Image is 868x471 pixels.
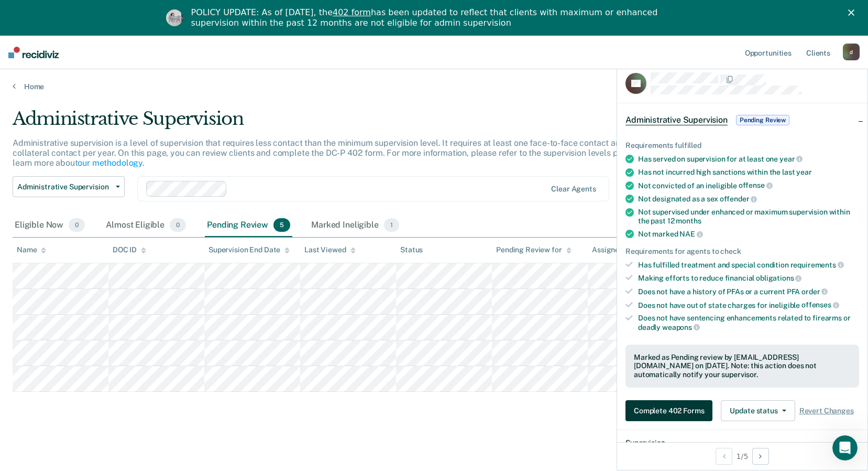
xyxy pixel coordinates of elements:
[736,115,789,125] span: Pending Review
[384,218,399,232] span: 1
[756,274,801,282] span: obligations
[208,245,290,254] div: Supervision End Date
[617,103,867,137] div: Administrative SupervisionPending Review
[13,82,855,91] a: Home
[625,141,859,150] div: Requirements fulfilled
[638,208,859,226] div: Not supervised under enhanced or maximum supervision within the past 12
[17,245,46,254] div: Name
[170,218,186,232] span: 0
[592,245,641,254] div: Assigned to
[739,181,773,189] span: offense
[13,138,661,168] p: Administrative supervision is a level of supervision that requires less contact than the minimum ...
[679,230,702,238] span: NAE
[801,301,839,309] span: offenses
[799,406,854,415] span: Revert Changes
[17,183,112,191] span: Administrative Supervision
[752,448,769,465] button: Next Opportunity
[625,400,717,421] a: Complete 402 Forms
[13,108,664,138] div: Administrative Supervision
[790,261,844,269] span: requirements
[638,301,859,310] div: Does not have out of state charges for ineligible
[638,181,859,190] div: Not convicted of an ineligible
[104,214,188,237] div: Almost Eligible
[848,9,859,16] div: Close
[638,273,859,283] div: Making efforts to reduce financial
[333,7,371,17] a: 402 form
[638,229,859,239] div: Not marked
[113,245,146,254] div: DOC ID
[166,9,183,26] img: Profile image for Kim
[638,314,859,331] div: Does not have sentencing enhancements related to firearms or deadly
[304,245,355,254] div: Last Viewed
[638,168,859,177] div: Has not incurred high sanctions within the last
[496,245,571,254] div: Pending Review for
[309,214,401,237] div: Marked Ineligible
[634,353,851,379] div: Marked as Pending review by [EMAIL_ADDRESS][DOMAIN_NAME] on [DATE]. Note: this action does not au...
[273,218,290,232] span: 5
[676,217,701,225] span: months
[617,442,867,470] div: 1 / 5
[8,47,59,58] img: Recidiviz
[625,400,712,421] button: Complete 402 Forms
[551,185,596,194] div: Clear agents
[796,168,811,176] span: year
[720,195,757,203] span: offender
[832,435,858,461] iframe: Intercom live chat
[69,218,85,232] span: 0
[716,448,732,465] button: Previous Opportunity
[78,158,142,168] a: our methodology
[638,260,859,270] div: Has fulfilled treatment and special condition
[625,115,728,125] span: Administrative Supervision
[638,287,859,296] div: Does not have a history of PFAs or a current PFA order
[721,400,795,421] button: Update status
[625,247,859,256] div: Requirements for agents to check
[804,36,832,69] a: Clients
[638,154,859,164] div: Has served on supervision for at least one
[662,323,700,331] span: weapons
[625,438,859,447] dt: Supervision
[400,245,423,254] div: Status
[191,7,686,28] div: POLICY UPDATE: As of [DATE], the has been updated to reflect that clients with maximum or enhance...
[779,155,803,163] span: year
[13,214,87,237] div: Eligible Now
[638,194,859,204] div: Not designated as a sex
[843,44,860,60] div: d
[205,214,292,237] div: Pending Review
[743,36,794,69] a: Opportunities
